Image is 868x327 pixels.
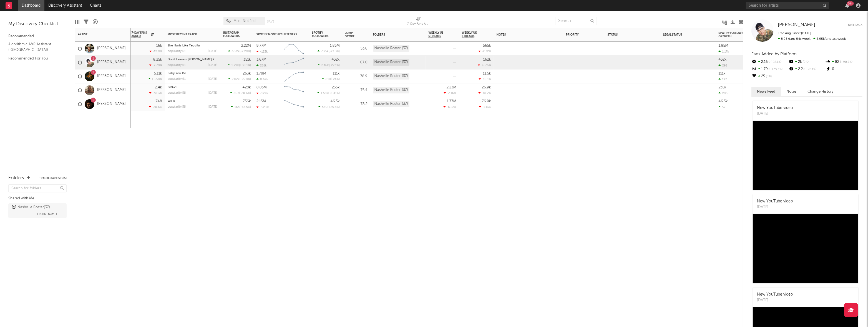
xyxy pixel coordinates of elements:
[281,97,306,111] svg: Chart title
[8,33,67,40] div: Recommended
[839,61,853,64] span: +90.7 %
[168,33,209,36] div: Most Recent Track
[243,100,251,103] div: 736k
[781,87,802,96] button: Notes
[719,50,729,53] div: 1.17k
[233,19,256,23] span: Most Notified
[778,22,815,28] a: [PERSON_NAME]
[329,50,339,53] span: -23.3 %
[333,72,340,75] div: 111k
[757,111,793,117] div: [DATE]
[208,91,218,95] div: [DATE]
[153,58,162,61] div: 8.25k
[154,72,162,75] div: 5.11k
[373,33,415,36] div: Folders
[757,199,793,204] div: New YouTube video
[719,78,727,81] div: 127
[845,3,849,8] button: 99+
[765,75,772,78] span: 0 %
[168,72,186,75] a: Baby You Do
[788,58,825,66] div: 2k
[719,105,726,109] div: 57
[719,86,726,89] div: 235k
[281,42,306,56] svg: Chart title
[256,72,266,75] div: 1.78M
[281,56,306,70] svg: Chart title
[479,49,491,53] div: -2.72 %
[317,91,340,95] div: ( )
[345,87,368,94] div: 75.4
[318,63,340,67] div: ( )
[208,64,218,67] div: [DATE]
[149,63,162,67] div: -7.78 %
[243,72,251,75] div: 263k
[555,17,597,25] input: Search...
[373,73,409,80] div: Nashville Roster (37)
[256,33,298,36] div: Spotify Monthly Listeners
[483,44,491,48] div: 565k
[97,46,126,51] a: [PERSON_NAME]
[234,92,239,95] span: 807
[566,33,588,36] div: Priority
[719,64,727,67] div: 291
[826,58,862,66] div: 82
[230,91,251,95] div: ( )
[331,100,340,103] div: 46.3k
[751,73,788,80] div: 25
[168,72,218,75] div: Baby You Do
[373,59,409,66] div: Nashville Roster (37)
[256,86,267,89] div: 8.83M
[447,86,456,89] div: 2.23M
[330,64,339,67] span: -22.1 %
[256,50,268,53] div: -123k
[241,44,251,48] div: 2.22M
[719,44,728,48] div: 1.85M
[93,14,98,30] div: A&R Pipeline
[232,64,239,67] span: 1.79k
[332,86,340,89] div: 235k
[132,31,149,38] span: 7-Day Fans Added
[778,37,811,41] span: 8.25k fans this week
[240,106,250,109] span: -65.5 %
[788,66,825,73] div: 2.2k
[208,78,218,81] div: [DATE]
[256,44,266,48] div: 9.77M
[757,298,793,303] div: [DATE]
[407,14,430,30] div: 7-Day Fans Added (7-Day Fans Added)
[751,66,788,73] div: 1.79k
[149,105,162,109] div: -20.6 %
[155,86,162,89] div: 2.4k
[312,31,331,38] div: Spotify Followers
[78,33,120,36] div: Artist
[751,52,797,56] span: Fans Added by Platform
[322,77,340,81] div: ( )
[318,105,340,109] div: ( )
[719,72,726,75] div: 111k
[232,78,240,81] span: 2.02k
[168,91,186,95] div: popularity: 58
[97,88,126,93] a: [PERSON_NAME]
[149,77,162,81] div: +5.58 %
[802,61,809,64] span: 0 %
[345,45,368,52] div: 53.6
[373,87,409,93] div: Nashville Roster (37)
[8,184,67,192] input: Search for folders...
[208,50,218,53] div: [DATE]
[328,106,339,109] span: +25.8 %
[444,105,456,109] div: -6.22 %
[168,86,218,89] div: GRAVE
[168,44,200,47] a: She Hurts Like Tequila
[345,73,368,80] div: 78.9
[97,74,126,79] a: [PERSON_NAME]
[483,72,491,75] div: 11.5k
[256,100,266,103] div: 2.15M
[770,68,783,71] span: +39.1 %
[321,50,329,53] span: 7.25k
[746,2,829,9] input: Search for artists
[228,49,251,53] div: ( )
[802,87,839,96] button: Change History
[240,78,250,81] span: -25.8 %
[12,204,50,211] div: Nashville Roster ( 37 )
[149,91,162,95] div: -38.3 %
[281,83,306,97] svg: Chart title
